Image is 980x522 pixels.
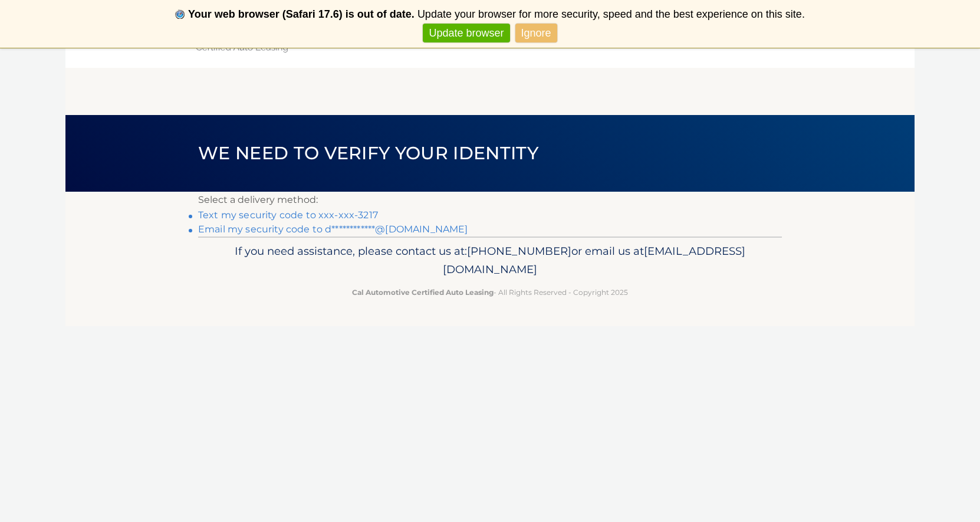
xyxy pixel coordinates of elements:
[515,24,557,43] a: Ignore
[198,142,538,164] span: We need to verify your identity
[423,24,509,43] a: Update browser
[198,192,782,208] p: Select a delivery method:
[467,244,571,258] span: [PHONE_NUMBER]
[206,286,774,298] p: - All Rights Reserved - Copyright 2025
[188,8,415,20] b: Your web browser (Safari 17.6) is out of date.
[417,8,805,20] span: Update your browser for more security, speed and the best experience on this site.
[352,288,494,297] strong: Cal Automotive Certified Auto Leasing
[206,242,774,280] p: If you need assistance, please contact us at: or email us at
[198,209,378,221] a: Text my security code to xxx-xxx-3217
